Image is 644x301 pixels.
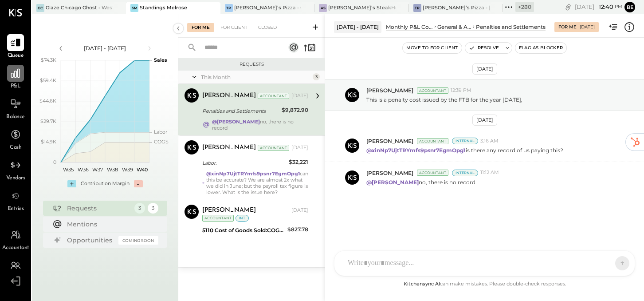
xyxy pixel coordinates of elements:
text: COGS [154,139,169,145]
div: [PERSON_NAME]’s Pizza - [GEOGRAPHIC_DATA] [423,4,490,12]
a: P&L [0,65,31,91]
text: Labor [154,129,167,135]
span: P&L [11,83,21,91]
div: copy link [564,2,573,12]
text: W38 [107,166,118,173]
div: 3 [134,203,145,214]
span: [PERSON_NAME] [366,87,413,94]
div: Mentions [67,220,154,229]
div: Accountant [258,145,289,151]
text: W40 [136,166,147,173]
text: $29.7K [40,118,56,124]
span: 12 : 40 [596,3,613,11]
div: [DATE] [291,207,308,214]
text: $74.3K [41,57,56,63]
button: Be [624,2,635,12]
div: For Client [216,23,252,32]
div: This Month [201,73,310,81]
text: W39 [122,166,133,173]
span: 11:12 AM [480,169,499,176]
a: Queue [0,34,31,60]
button: Flag as Blocker [515,43,566,53]
span: Entries [8,205,24,213]
span: [PERSON_NAME] [366,137,413,145]
div: [PERSON_NAME] [202,91,256,100]
div: GC [36,4,44,12]
div: 3 [313,73,320,80]
strong: @xinNp7UjtTRYmfs9psnr7EgmOpg1 [206,170,300,177]
text: W36 [77,166,88,173]
div: $827.78 [287,225,308,234]
div: int [236,215,249,222]
div: no, there is no record [212,119,308,131]
div: [DATE] [472,63,497,75]
div: Accountant [417,138,448,144]
div: [PERSON_NAME]’s SteakHouse - LA [328,4,395,12]
div: 3 [148,203,158,214]
div: Requests [67,204,130,213]
div: [PERSON_NAME]’s Pizza - Original [234,4,301,12]
text: 0 [53,159,56,165]
span: 3:16 AM [480,138,499,145]
div: Closed [254,23,281,32]
div: TP [225,4,233,12]
a: Balance [0,95,31,121]
span: Vendors [6,174,25,182]
div: - [134,180,143,187]
text: Sales [154,57,167,63]
div: Accountant [417,87,448,94]
span: Balance [6,113,25,121]
div: TP [413,4,421,12]
text: $59.4K [40,77,56,83]
a: Cash [0,126,31,152]
a: Accountant [0,226,31,252]
span: 12:39 PM [451,87,471,94]
p: no, there is no record [366,178,475,186]
text: W37 [92,166,103,173]
div: Accountant [417,170,448,176]
div: Labor. [202,158,286,167]
div: Internal [452,138,478,144]
div: [DATE] [291,92,308,99]
div: Requests [183,61,320,67]
div: [PERSON_NAME] [202,206,256,215]
div: Monthly P&L Comparison [386,23,433,31]
div: 5110 Cost of Goods Sold:COGS, Chicken [202,226,285,235]
div: can this be accurate? We are almost 2x what we did in June; but the payroll tax figure is lower. ... [206,170,308,195]
div: Glaze Chicago Ghost - West River Rice LLC [46,4,113,12]
div: [DATE] - [DATE] [334,21,381,32]
span: Accountant [2,244,29,252]
div: [PERSON_NAME] [202,143,256,152]
div: Penalties and Settlements [476,23,546,31]
span: Queue [8,52,24,60]
div: Accountant [202,215,234,222]
a: Entries [0,187,31,213]
div: + [67,180,76,187]
button: Move to for client [403,43,462,53]
div: $32,221 [289,158,308,166]
strong: @[PERSON_NAME] [366,179,419,186]
div: $9,872.90 [282,106,308,115]
span: [PERSON_NAME] [366,169,413,177]
div: [DATE] [472,115,497,126]
p: is there any record of us paying this? [366,147,563,154]
a: Vendors [0,157,31,182]
span: Cash [10,144,21,152]
div: For Me [558,24,577,30]
div: AS [319,4,327,12]
span: pm [615,4,622,10]
div: Opportunities [67,236,114,245]
button: Resolve [465,43,503,53]
div: [DATE] - [DATE] [67,44,143,52]
div: SM [130,4,138,12]
div: General & Administrative Expenses [437,23,471,31]
div: Contribution Margin [81,180,130,187]
text: W35 [63,166,73,173]
div: + 280 [515,2,534,12]
text: $14.9K [41,139,56,145]
div: [DATE] [291,144,308,151]
text: $44.6K [39,98,56,104]
div: Accountant [258,93,289,99]
strong: @xinNp7UjtTRYmfs9psnr7EgmOpg1 [366,147,466,154]
div: For Me [187,23,214,32]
